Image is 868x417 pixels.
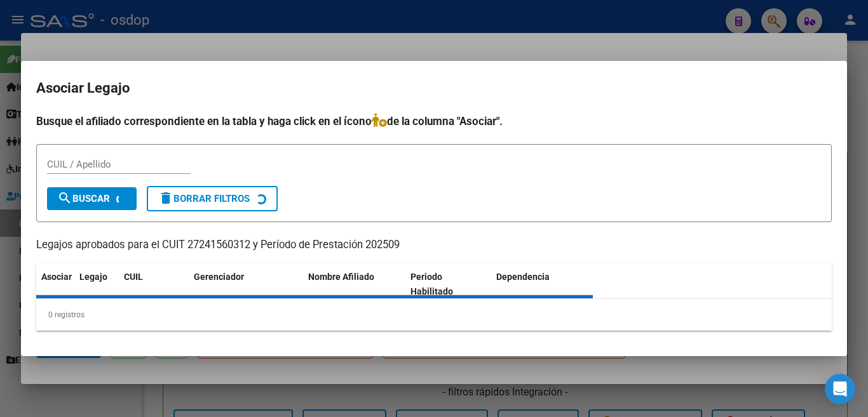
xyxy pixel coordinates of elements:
[147,186,278,211] button: Borrar Filtros
[189,263,303,305] datatable-header-cell: Gerenciador
[410,272,453,296] span: Periodo Habilitado
[36,263,74,305] datatable-header-cell: Asociar
[405,263,491,305] datatable-header-cell: Periodo Habilitado
[36,299,832,331] div: 0 registros
[47,187,137,210] button: Buscar
[124,272,143,282] span: CUIL
[57,190,72,206] mat-icon: search
[36,76,832,100] h2: Asociar Legajo
[41,272,72,282] span: Asociar
[308,272,374,282] span: Nombre Afiliado
[825,374,855,404] div: Open Intercom Messenger
[57,193,110,204] span: Buscar
[74,263,119,305] datatable-header-cell: Legajo
[158,190,173,206] mat-icon: delete
[194,272,244,282] span: Gerenciador
[119,263,189,305] datatable-header-cell: CUIL
[36,113,832,129] h4: Busque el afiliado correspondiente en la tabla y haga click en el ícono de la columna "Asociar".
[496,272,550,282] span: Dependencia
[158,193,250,204] span: Borrar Filtros
[491,263,593,305] datatable-header-cell: Dependencia
[79,272,107,282] span: Legajo
[303,263,405,305] datatable-header-cell: Nombre Afiliado
[36,237,832,253] p: Legajos aprobados para el CUIT 27241560312 y Período de Prestación 202509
